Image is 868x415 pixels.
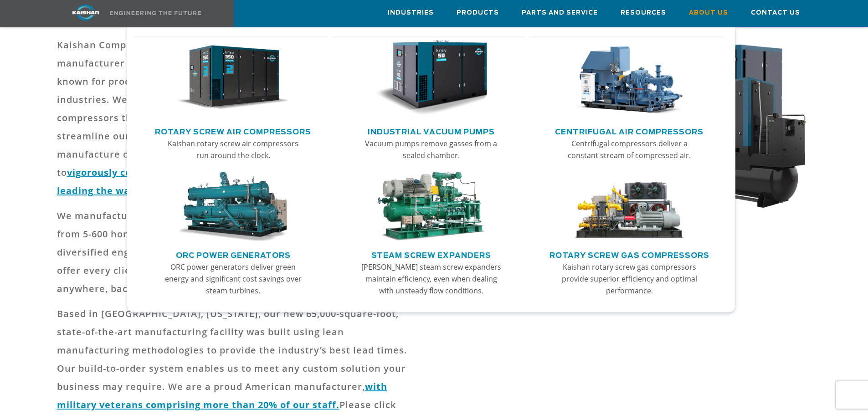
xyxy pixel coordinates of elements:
[177,40,289,116] img: thumb-Rotary-Screw-Air-Compressors
[177,172,289,242] img: thumb-ORC-Power-Generators
[360,261,502,297] p: [PERSON_NAME] steam screw expanders maintain efficiency, even when dealing with unsteady flow con...
[457,8,499,18] span: Products
[375,172,487,242] img: thumb-Steam-Screw-Expanders
[57,207,411,298] p: We manufacture a wide range of rotary screw compressors that range from 5-600 horsepower to meet ...
[522,8,598,18] span: Parts and Service
[110,11,201,15] img: Engineering the future
[388,0,434,25] a: Industries
[368,124,495,138] a: Industrial Vacuum Pumps
[360,138,502,161] p: Vacuum pumps remove gasses from a sealed chamber.
[558,261,700,297] p: Kaishan rotary screw gas compressors provide superior efficiency and optimal performance.
[176,247,291,261] a: ORC Power Generators
[162,138,304,161] p: Kaishan rotary screw air compressors run around the clock.
[573,40,685,116] img: thumb-Centrifugal-Air-Compressors
[57,36,411,200] p: Kaishan Compressor USA is a diversified industrial equipment manufacturer centering around rotary...
[689,0,728,25] a: About Us
[522,0,598,25] a: Parts and Service
[621,0,666,25] a: Resources
[751,8,800,18] span: Contact Us
[689,8,728,18] span: About Us
[558,138,700,161] p: Centrifugal compressors deliver a constant stream of compressed air.
[751,0,800,25] a: Contact Us
[375,40,487,116] img: thumb-Industrial-Vacuum-Pumps
[162,261,304,297] p: ORC power generators deliver green energy and significant cost savings over steam turbines.
[155,124,311,138] a: Rotary Screw Air Compressors
[555,124,704,138] a: Centrifugal Air Compressors
[51,5,120,20] img: kaishan logo
[388,8,434,18] span: Industries
[621,8,666,18] span: Resources
[371,247,491,261] a: Steam Screw Expanders
[573,172,685,242] img: thumb-Rotary-Screw-Gas-Compressors
[457,0,499,25] a: Products
[550,247,709,261] a: Rotary Screw Gas Compressors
